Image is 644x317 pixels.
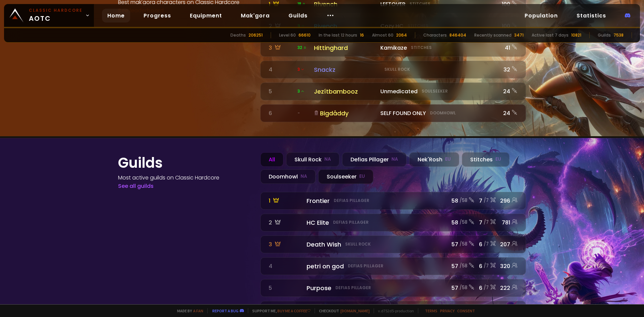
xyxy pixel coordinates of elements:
[184,9,227,22] a: Equipment
[260,235,526,253] a: 3 Death WishSkull Rock57 /586/7207
[324,156,331,163] small: NA
[457,308,475,313] a: Consent
[571,9,611,22] a: Statistics
[314,87,376,96] div: Jezítbambooz
[500,109,518,117] div: 24
[315,308,370,313] span: Checkout
[474,32,512,38] div: Recently scanned
[380,87,496,96] div: Unmedicated
[319,32,357,38] div: In the last 12 hours
[235,9,275,22] a: Mak'gora
[260,257,526,275] a: 4 petri on godDefias Pillager57 /586/7320
[318,169,373,184] div: Soulseeker
[500,65,518,74] div: 32
[422,88,448,94] small: Soulseeker
[500,44,518,52] div: 41
[360,32,364,38] div: 16
[260,104,526,122] a: 6 -BigdåddySELF FOUND ONLYDoomhowl24
[380,109,496,117] div: SELF FOUND ONLY
[372,32,393,38] div: Almost 60
[277,308,311,313] a: Buy me a coffee
[495,156,501,163] small: EU
[248,308,311,313] span: Support me,
[598,32,611,38] div: Guilds
[260,83,526,100] a: 5 3JezítbamboozUnmedicatedSoulseeker24
[342,152,407,167] div: Defias Pillager
[260,152,283,167] div: All
[314,43,376,52] div: Hittinghard
[286,152,339,167] div: Skull Rock
[260,61,526,78] a: 4 3 SnackzSkull Rock32
[425,308,437,313] a: Terms
[314,109,376,118] div: Bigdåddy
[423,32,447,38] div: Characters
[230,32,246,38] div: Deaths
[613,32,624,38] div: 7538
[118,173,252,182] h4: Most active guilds on Classic Hardcore
[384,66,410,72] small: Skull Rock
[283,9,313,22] a: Guilds
[532,32,569,38] div: Active last 7 days
[260,169,316,184] div: Doomhowl
[430,110,456,116] small: Doomhowl
[212,308,238,313] a: Report a bug
[519,9,563,22] a: Population
[29,7,83,23] span: AOTC
[298,1,306,7] span: 18
[260,39,526,57] a: 3 32 HittinghardKamikazeStitches41
[269,65,293,74] div: 4
[249,32,263,38] div: 206251
[298,88,305,94] span: 3
[462,152,509,167] div: Stitches
[298,66,305,72] span: 3
[314,65,376,74] div: Snackz
[102,9,130,22] a: Home
[500,87,518,96] div: 24
[445,156,451,163] small: EU
[173,308,203,313] span: Made by
[571,32,581,38] div: 10821
[340,308,370,313] a: [DOMAIN_NAME]
[301,173,307,180] small: NA
[269,109,293,117] div: 6
[29,7,83,13] small: Classic Hardcore
[440,308,454,313] a: Privacy
[260,279,526,297] a: 5 PurposeDefias Pillager57 /586/7222
[4,4,94,27] a: Classic HardcoreAOTC
[449,32,466,38] div: 846404
[409,152,459,167] div: Nek'Rosh
[138,9,176,22] a: Progress
[260,192,526,210] a: 1 FrontierDefias Pillager58 /587/7296
[269,44,293,52] div: 3
[260,214,526,231] a: 2 HC EliteDefias Pillager58 /587/7781
[299,32,311,38] div: 66610
[118,182,154,190] a: See all guilds
[298,45,307,51] span: 32
[374,308,414,313] span: v. d752d5 - production
[380,44,496,52] div: Kamikaze
[279,32,296,38] div: Level 60
[298,110,300,116] span: -
[391,156,398,163] small: NA
[411,45,432,51] small: Stitches
[514,32,524,38] div: 3471
[118,152,252,173] h1: Guilds
[359,173,365,180] small: EU
[410,1,430,7] small: Stitches
[193,308,203,313] a: a fan
[396,32,407,38] div: 2064
[269,87,293,96] div: 5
